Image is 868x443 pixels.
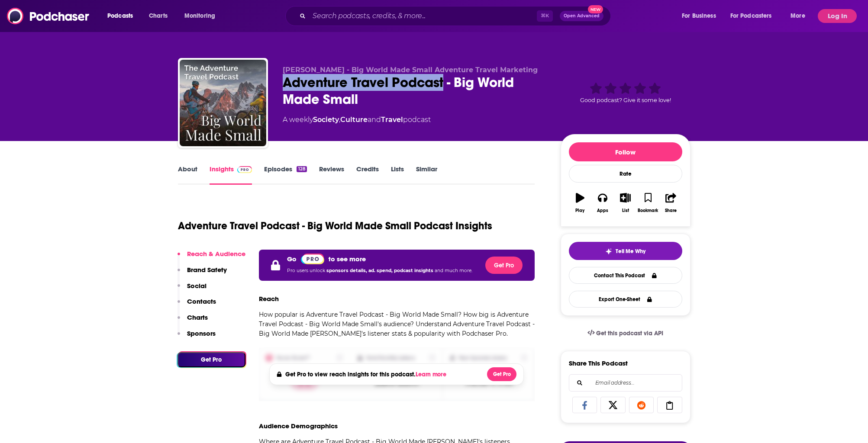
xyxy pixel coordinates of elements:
[187,329,216,337] p: Sponsors
[313,116,339,124] a: Society
[287,264,472,277] p: Pro users unlock and much more.
[391,165,404,185] a: Lists
[210,165,252,185] a: InsightsPodchaser Pro
[368,116,381,124] span: and
[561,66,691,119] div: Good podcast? Give it some love!
[177,266,227,282] button: Brand Safety
[283,66,538,74] span: [PERSON_NAME] - Big World Made Small Adventure Travel Marketing
[597,208,608,213] div: Apps
[569,267,682,284] a: Contact This Podcast
[485,257,523,274] button: Get Pro
[537,10,553,22] span: ⌘ K
[569,242,682,260] button: tell me why sparkleTell Me Why
[605,248,612,255] img: tell me why sparkle
[588,5,603,13] span: New
[285,371,449,378] h4: Get Pro to view reach insights for this podcast.
[381,116,403,124] a: Travel
[730,10,772,22] span: For Podcasters
[143,9,173,23] a: Charts
[319,165,344,185] a: Reviews
[177,313,208,329] button: Charts
[7,8,90,24] img: Podchaser - Follow, Share and Rate Podcasts
[309,9,537,23] input: Search podcasts, credits, & more...
[487,367,516,381] button: Get Pro
[569,374,682,392] div: Search followers
[569,291,682,308] button: Export One-Sheet
[259,295,279,303] h3: Reach
[177,282,207,298] button: Social
[560,11,603,21] button: Open AdvancedNew
[178,219,492,232] h1: Adventure Travel Podcast - Big World Made Small Podcast Insights
[184,10,215,22] span: Monitoring
[575,208,584,213] div: Play
[329,255,366,263] p: to see more
[659,187,682,218] button: Share
[591,187,614,218] button: Apps
[187,266,227,274] p: Brand Safety
[107,10,133,22] span: Podcasts
[596,330,663,337] span: Get this podcast via API
[264,165,307,185] a: Episodes128
[187,313,208,321] p: Charts
[177,352,245,367] button: Get Pro
[638,208,658,213] div: Bookmark
[581,323,671,344] a: Get this podcast via API
[297,166,307,172] div: 128
[340,116,368,124] a: Culture
[614,187,636,218] button: List
[356,165,379,185] a: Credits
[725,9,784,23] button: open menu
[187,282,207,290] p: Social
[416,371,449,378] button: Learn more
[301,253,325,264] a: Pro website
[301,254,325,264] img: Podchaser Pro
[326,268,435,273] span: sponsors details, ad. spend, podcast insights
[564,14,600,18] span: Open Advanced
[665,208,677,213] div: Share
[576,375,675,391] input: Email address...
[622,208,629,213] div: List
[259,422,338,430] h3: Audience Demographics
[600,397,626,413] a: Share on X/Twitter
[177,297,216,313] button: Contacts
[657,397,682,413] a: Copy Link
[187,297,216,305] p: Contacts
[178,9,226,23] button: open menu
[178,165,197,185] a: About
[180,60,266,146] img: Adventure Travel Podcast - Big World Made Small
[177,329,216,345] button: Sponsors
[149,10,168,22] span: Charts
[569,165,682,183] div: Rate
[580,97,671,103] span: Good podcast? Give it some love!
[569,359,628,367] h3: Share This Podcast
[416,165,437,185] a: Similar
[637,187,659,218] button: Bookmark
[629,397,654,413] a: Share on Reddit
[572,397,597,413] a: Share on Facebook
[616,248,645,255] span: Tell Me Why
[682,10,716,22] span: For Business
[569,142,682,161] button: Follow
[177,250,245,266] button: Reach & Audience
[294,6,619,26] div: Search podcasts, credits, & more...
[237,166,252,173] img: Podchaser Pro
[676,9,727,23] button: open menu
[259,310,535,338] p: How popular is Adventure Travel Podcast - Big World Made Small? How big is Adventure Travel Podca...
[287,255,297,263] p: Go
[101,9,144,23] button: open menu
[818,9,857,23] button: Log In
[791,10,805,22] span: More
[784,9,816,23] button: open menu
[339,116,340,124] span: ,
[569,187,591,218] button: Play
[187,250,245,258] p: Reach & Audience
[283,115,431,125] div: A weekly podcast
